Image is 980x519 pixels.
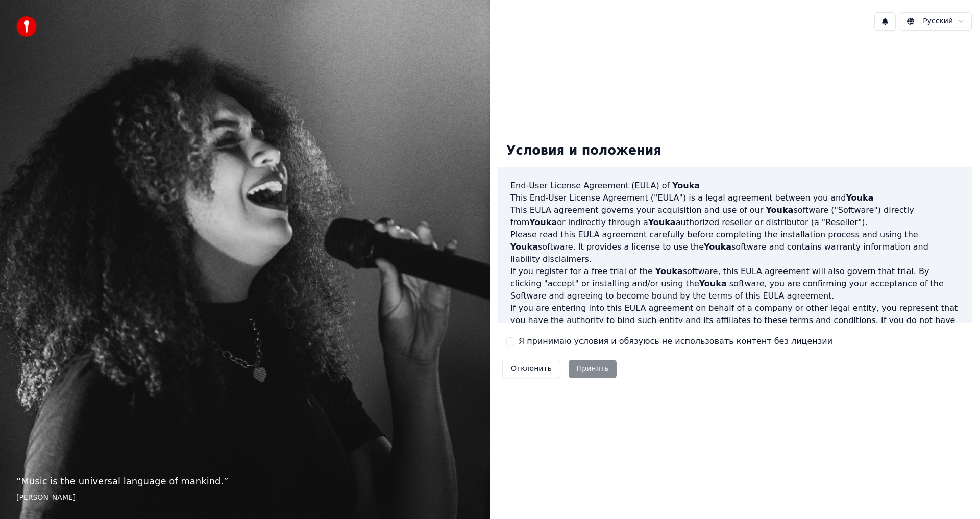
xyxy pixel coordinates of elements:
[519,335,832,348] label: Я принимаю условия и обязуюсь не использовать контент без лицензии
[704,242,731,252] span: Youka
[510,204,960,229] p: This EULA agreement governs your acquisition and use of our software ("Software") directly from o...
[510,229,960,265] p: Please read this EULA agreement carefully before completing the installation process and using th...
[16,16,37,37] img: youka
[529,217,557,227] span: Youka
[498,135,670,167] div: Условия и положения
[846,193,873,203] span: Youka
[510,192,960,204] p: This End-User License Agreement ("EULA") is a legal agreement between you and
[502,360,560,378] button: Отклонить
[766,205,793,215] span: Youka
[672,181,700,190] span: Youka
[699,279,727,288] span: Youka
[510,302,960,351] p: If you are entering into this EULA agreement on behalf of a company or other legal entity, you re...
[16,492,474,503] footer: [PERSON_NAME]
[648,217,676,227] span: Youka
[510,180,960,192] h3: End-User License Agreement (EULA) of
[16,474,474,488] p: “ Music is the universal language of mankind. ”
[655,266,683,276] span: Youka
[510,242,538,252] span: Youka
[510,265,960,302] p: If you register for a free trial of the software, this EULA agreement will also govern that trial...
